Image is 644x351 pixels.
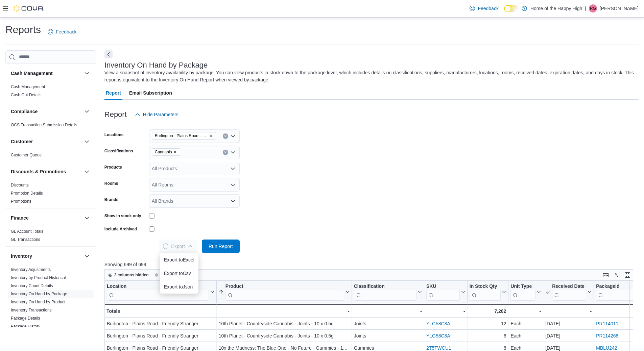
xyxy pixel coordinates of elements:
div: Unit Type [510,283,535,290]
a: Inventory Transactions [11,308,52,312]
button: Open list of options [230,150,236,155]
a: Package History [11,324,40,329]
span: Package Details [11,316,40,321]
button: Export toJson [160,280,198,294]
div: Compliance [5,121,96,132]
div: Totals [106,307,214,315]
a: Inventory On Hand by Package [11,292,67,296]
a: PR114011 [596,321,618,326]
button: Unit Type [510,283,541,301]
button: 2 columns hidden [105,271,151,279]
button: Open list of options [230,198,236,204]
a: GL Account Totals [11,229,43,234]
div: Each [510,320,541,328]
label: Rooms [104,181,118,186]
button: Compliance [11,108,81,115]
span: Promotions [11,199,31,204]
div: Unit Type [510,283,535,301]
button: Export toExcel [160,253,198,267]
button: Compliance [83,107,91,116]
span: Report [106,86,121,100]
span: GL Account Totals [11,229,43,234]
a: Feedback [45,25,79,39]
span: Cash Management [11,84,45,90]
a: YLG58C8A [426,321,450,326]
div: Burlington - Plains Road - Friendly Stranger [107,320,214,328]
a: YLG58C8A [426,333,450,339]
button: Discounts & Promotions [83,168,91,176]
label: Locations [104,132,124,137]
button: Finance [83,214,91,222]
div: SKU URL [426,283,460,301]
span: Email Subscription [129,86,172,100]
div: Joints [354,320,422,328]
span: GL Transactions [11,237,40,242]
span: Inventory On Hand by Package [11,291,67,297]
button: Inventory [83,252,91,260]
button: Location [107,283,214,301]
button: Open list of options [230,166,236,171]
a: GL Transactions [11,237,40,242]
span: Dark Mode [504,12,504,12]
div: 6 [470,332,506,340]
div: View a snapshot of inventory availability by package. You can view products in stock down to the ... [104,69,635,83]
button: Customer [11,138,81,145]
a: 2T5TWCU1 [426,345,451,351]
div: Received Date [552,283,586,290]
span: Burlington - Plains Road - Friendly Stranger [155,132,208,139]
a: MBLU242 [596,345,617,351]
button: Received Date [545,283,592,301]
button: Next [104,50,113,58]
div: - [510,307,541,315]
a: Inventory Adjustments [11,267,51,272]
p: [PERSON_NAME] [600,4,639,12]
input: Dark Mode [504,5,518,12]
div: - [545,307,592,315]
div: 10th Planet - Countryside Cannabis - Joints - 10 x 0.5g [218,332,349,340]
button: 2 fields sorted [152,271,192,279]
span: Inventory On Hand by Product [11,299,65,305]
button: Open list of options [230,182,236,187]
label: Include Archived [104,226,137,232]
p: | [585,4,586,12]
div: [DATE] [545,320,592,328]
span: Inventory by Product Historical [11,275,66,280]
h3: Inventory [11,253,32,259]
h3: Report [104,110,127,119]
a: Discounts [11,183,29,187]
button: Run Report [202,240,240,253]
div: 7,262 [470,307,506,315]
h3: Inventory On Hand by Package [104,61,208,69]
span: Cash Out Details [11,92,42,98]
button: Remove Burlington - Plains Road - Friendly Stranger from selection in this group [209,134,213,138]
span: Export to Csv [164,271,194,276]
a: Package Details [11,316,40,321]
div: Cash Management [5,83,96,102]
a: Promotions [11,199,31,204]
span: Feedback [478,5,498,12]
div: 10th Planet - Countryside Cannabis - Joints - 10 x 0.5g [218,320,349,328]
button: Export toCsv [160,267,198,280]
span: Cannabis [155,149,172,155]
div: Joints [354,332,422,340]
div: Product [225,283,344,290]
div: In Stock Qty [470,283,501,301]
a: Promotion Details [11,191,43,196]
button: Inventory [11,253,81,259]
div: Location [107,283,209,290]
span: Feedback [56,28,76,35]
a: Customer Queue [11,153,42,157]
img: Cova [14,5,44,12]
span: OCS Transaction Submission Details [11,122,77,128]
span: Export to Json [164,284,194,290]
h3: Cash Management [11,70,53,77]
h3: Discounts & Promotions [11,168,66,175]
div: Product [225,283,344,301]
button: Classification [354,283,422,301]
h3: Finance [11,215,29,221]
button: Open list of options [230,133,236,139]
button: Remove Cannabis from selection in this group [173,150,177,154]
span: Package History [11,324,40,329]
a: Inventory Count Details [11,283,53,288]
label: Show in stock only [104,213,141,219]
